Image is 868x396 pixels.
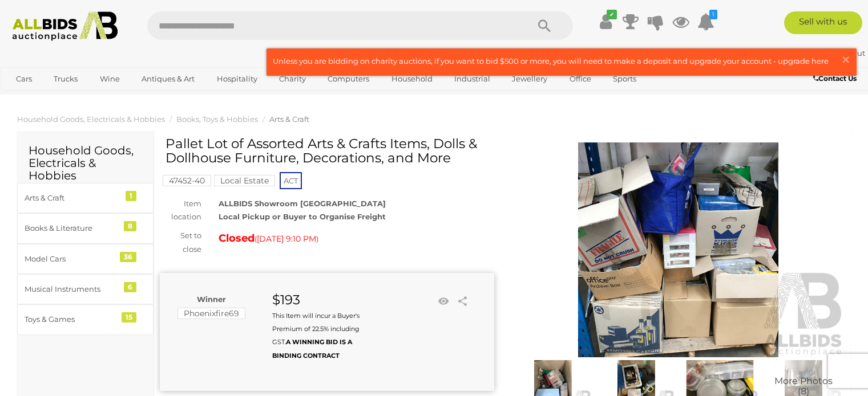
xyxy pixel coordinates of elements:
span: ( ) [255,234,318,243]
span: More Photos (8) [774,376,833,396]
strong: Closed [219,232,255,244]
a: Arts & Craft [269,115,309,124]
b: Contact Us [813,74,857,83]
a: Model Cars 36 [17,244,154,274]
div: Toys & Games [25,313,119,326]
h2: Household Goods, Electricals & Hobbies [29,144,142,182]
div: Item location [151,197,210,224]
strong: Local Pickup or Buyer to Organise Freight [219,212,386,221]
a: Local Estate [214,176,275,185]
a: Toys & Games 15 [17,304,154,334]
a: Office [562,70,599,88]
h1: Pallet Lot of Assorted Arts & Crafts Items, Dolls & Dollhouse Furniture, Decorations, and More [165,137,491,166]
span: ACT [280,172,302,189]
b: Winner [197,295,226,304]
mark: 47452-40 [163,175,211,186]
div: Arts & Craft [25,191,119,205]
img: Pallet Lot of Assorted Arts & Crafts Items, Dolls & Dollhouse Furniture, Decorations, and More [511,142,846,357]
i: 1 [709,10,717,19]
a: Musical Instruments 6 [17,274,154,304]
a: Hospitality [209,70,265,88]
div: Musical Instruments [25,283,119,296]
a: Computers [320,70,377,88]
a: ✔ [597,11,614,32]
b: A WINNING BID IS A BINDING CONTRACT [272,338,352,359]
strong: $193 [272,292,300,308]
a: Contact Us [813,72,859,85]
a: Arts & Craft 1 [17,183,154,213]
div: Books & Literature [25,222,119,235]
div: Model Cars [25,252,119,266]
small: This Item will incur a Buyer's Premium of 22.5% including GST. [272,312,360,360]
div: 6 [124,282,136,292]
img: Allbids.com.au [6,11,124,41]
a: Industrial [447,70,498,88]
mark: Phoenixfire69 [177,308,245,319]
a: Sports [605,70,644,88]
a: Jewellery [504,70,555,88]
a: 47452-40 [163,176,211,185]
div: 8 [124,221,136,231]
strong: ALLBIDS Showroom [GEOGRAPHIC_DATA] [219,199,386,208]
div: 36 [120,252,136,262]
mark: Local Estate [214,175,275,186]
div: Set to close [151,229,210,256]
span: × [841,48,851,71]
a: 1 [697,11,714,32]
button: Search [516,11,573,40]
a: Cars [9,70,39,88]
div: 15 [122,312,136,322]
a: Trucks [46,70,85,88]
a: Wine [92,70,127,88]
a: Books, Toys & Hobbies [176,115,258,124]
i: ✔ [607,10,617,19]
a: [GEOGRAPHIC_DATA] [9,88,104,107]
a: Sell with us [784,11,862,34]
a: Household [384,70,440,88]
div: 1 [126,191,136,201]
li: Watch this item [435,293,452,310]
a: Charity [272,70,313,88]
a: Antiques & Art [134,70,202,88]
a: Household Goods, Electricals & Hobbies [17,115,165,124]
a: Books & Literature 8 [17,213,154,243]
span: [DATE] 9:10 PM [257,234,316,244]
